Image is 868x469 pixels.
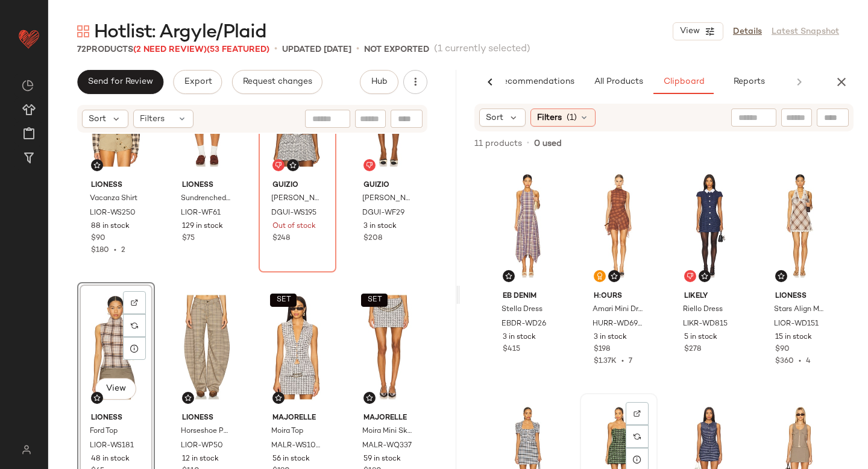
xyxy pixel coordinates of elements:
span: 0 used [534,137,562,150]
span: 3 in stock [503,332,536,343]
span: (1) [567,112,577,124]
span: $180 [91,247,109,254]
span: Stella Dress [502,304,542,315]
span: (2 Need Review) [133,45,207,54]
span: $1.37K [594,357,617,365]
img: svg%3e [131,299,138,306]
span: Out of stock [272,221,316,232]
img: EBDR-WD26_V1.jpg [493,165,562,286]
img: svg%3e [22,80,34,92]
span: 7 [629,357,632,365]
span: $198 [594,344,610,355]
span: Horseshoe Pant [181,426,231,437]
span: Filters [537,112,562,124]
span: (1 currently selected) [434,42,530,57]
img: HURR-WD690_V1.jpg [584,165,653,286]
span: 5 in stock [684,332,717,343]
button: View [95,378,136,400]
span: 3 in stock [363,221,397,232]
img: svg%3e [611,272,618,280]
span: Sort [486,112,503,124]
span: $90 [91,233,105,244]
span: LIONESS [182,413,232,424]
img: svg%3e [93,394,101,401]
img: MALR-WQ337_V1.jpg [354,286,423,408]
button: SET [361,294,388,307]
span: 2 [121,247,125,254]
span: 129 in stock [182,221,223,232]
img: LIOR-WP50_V1.jpg [172,286,242,408]
span: View [105,384,126,394]
span: Hotlist: Argyle/Plaid [94,20,266,45]
span: EB Denim [503,291,553,302]
span: MAJORELLE [363,413,414,424]
span: $90 [775,344,790,355]
button: Hub [360,70,398,94]
span: LIONESS [91,180,141,191]
span: [PERSON_NAME] [271,194,321,204]
img: svg%3e [634,433,641,440]
button: Request changes [232,70,322,94]
img: LIOR-WD151_V1.jpg [766,165,835,286]
span: • [794,357,806,365]
span: LIONESS [775,291,825,302]
span: SET [366,296,382,304]
img: svg%3e [596,272,603,280]
img: svg%3e [505,272,512,280]
span: DGUI-WS195 [271,208,316,219]
span: Reports [732,77,764,87]
span: 88 in stock [91,221,130,232]
span: All Products [594,77,643,87]
span: Request changes [242,77,312,87]
span: $208 [363,233,382,244]
span: (53 Featured) [207,45,269,54]
span: $278 [684,344,701,355]
span: HURR-WD690 [593,319,643,330]
span: SET [276,296,291,304]
img: svg%3e [778,272,785,280]
span: Hub [371,77,388,87]
a: Details [733,25,762,38]
img: svg%3e [634,410,641,417]
span: • [356,42,359,57]
span: • [109,247,121,254]
span: LIKR-WD815 [683,319,728,330]
span: $75 [182,233,195,244]
span: Sort [89,113,106,125]
span: Filters [140,113,165,125]
img: svg%3e [701,272,708,280]
div: Products [77,43,269,56]
span: GUIZIO [272,180,322,191]
span: 15 in stock [775,332,812,343]
span: 59 in stock [363,454,401,465]
button: Send for Review [77,70,163,94]
span: LIOR-WS250 [90,208,136,219]
img: heart_red.DM2ytmEG.svg [17,27,41,51]
span: 12 in stock [182,454,219,465]
img: svg%3e [366,162,373,169]
span: 11 products [474,137,522,150]
span: LIOR-WF61 [181,208,221,219]
span: Moira Top [271,426,303,437]
p: Not Exported [364,43,429,56]
button: Export [173,70,222,94]
span: Send for Review [87,77,153,87]
span: Stars Align Mini Dress [774,304,824,315]
span: Moira Mini Skirt [362,426,412,437]
span: DGUI-WF29 [362,208,404,219]
span: MAJORELLE [272,413,322,424]
span: h:ours [594,291,644,302]
img: svg%3e [687,272,694,280]
span: Export [183,77,212,87]
img: svg%3e [77,25,89,37]
img: svg%3e [14,445,38,455]
span: EBDR-WD26 [502,319,546,330]
img: LIKR-WD815_V1.jpg [675,165,744,286]
span: $248 [272,233,290,244]
span: Ford Top [90,426,118,437]
p: updated [DATE] [282,43,351,56]
span: 3 in stock [594,332,627,343]
img: svg%3e [289,162,297,169]
span: Riello Dress [683,304,723,315]
img: svg%3e [184,394,192,401]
